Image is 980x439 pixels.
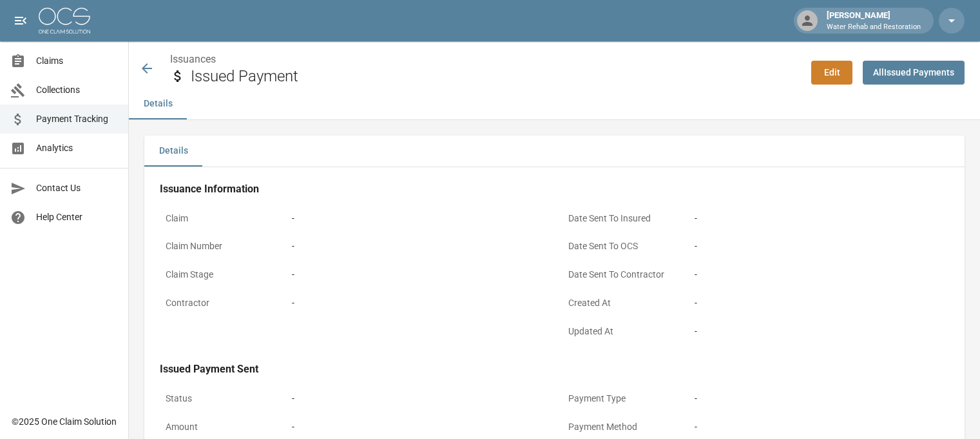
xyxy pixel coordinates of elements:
div: - [695,325,944,338]
div: - [695,392,944,405]
img: ocs-logo-white-transparent.png [39,8,90,34]
div: - [292,240,541,253]
button: Details [144,136,202,167]
p: Claim [160,206,276,231]
p: Created At [562,291,678,316]
div: - [695,212,944,225]
p: Date Sent To Insured [562,206,678,231]
p: Date Sent To Contractor [562,262,678,287]
a: Issuances [170,53,216,65]
a: AllIssued Payments [863,61,965,85]
p: Water Rehab and Restoration [827,22,921,33]
button: Details [129,88,187,119]
div: - [292,296,541,310]
div: - [695,296,944,310]
div: - [695,268,944,281]
div: © 2025 One Claim Solution [12,415,117,428]
div: anchor tabs [129,88,980,119]
h4: Issued Payment Sent [160,363,949,376]
span: Claims [36,54,118,68]
p: Date Sent To OCS [562,234,678,259]
h4: Issuance Information [160,183,949,196]
div: [PERSON_NAME] [821,9,926,32]
span: Collections [36,83,118,97]
div: - [292,212,541,225]
span: Payment Tracking [36,112,118,126]
div: details tabs [144,136,965,167]
p: Claim Number [160,234,276,259]
button: open drawer [8,8,34,34]
div: - [292,268,541,281]
div: - [292,392,541,405]
h2: Issued Payment [191,67,801,86]
div: - [292,420,541,434]
p: Contractor [160,291,276,316]
p: Claim Stage [160,262,276,287]
a: Edit [811,61,852,85]
nav: breadcrumb [170,52,801,67]
p: Payment Type [562,386,678,411]
div: - [695,420,944,434]
p: Status [160,386,276,411]
span: Analytics [36,141,118,155]
p: Updated At [562,319,678,344]
span: Contact Us [36,181,118,195]
span: Help Center [36,210,118,224]
div: - [695,240,944,253]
